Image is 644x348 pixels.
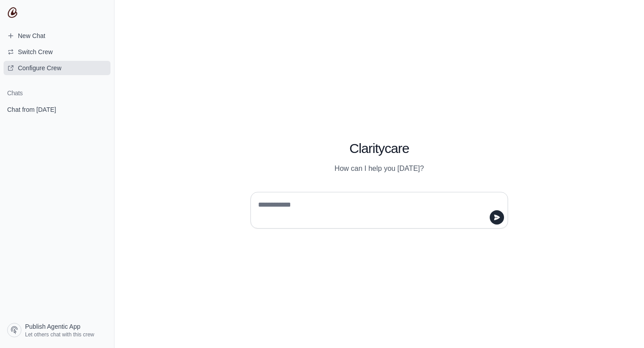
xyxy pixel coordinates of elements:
[4,61,110,75] a: Configure Crew
[250,140,508,157] h1: Claritycare
[18,47,53,56] span: Switch Crew
[7,7,18,18] img: CrewAI Logo
[18,64,61,72] span: Configure Crew
[18,31,45,40] span: New Chat
[25,331,94,338] span: Let others chat with this crew
[7,105,56,114] span: Chat from [DATE]
[4,319,110,341] a: Publish Agentic App Let others chat with this crew
[250,163,508,174] p: How can I help you [DATE]?
[4,45,110,59] button: Switch Crew
[25,322,80,331] span: Publish Agentic App
[4,101,110,118] a: Chat from [DATE]
[599,305,644,348] iframe: Chat Widget
[4,29,110,43] a: New Chat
